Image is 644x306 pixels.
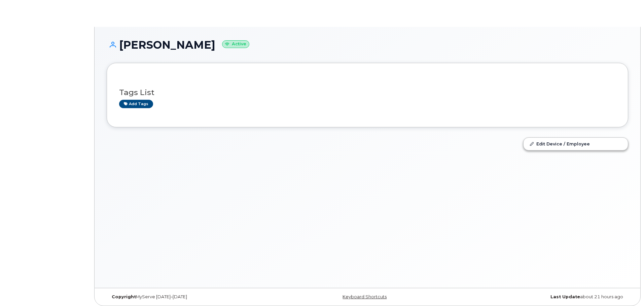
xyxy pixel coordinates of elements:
a: Keyboard Shortcuts [343,294,387,299]
strong: Last Update [550,294,580,299]
h3: Tags List [119,88,616,97]
div: MyServe [DATE]–[DATE] [107,294,281,300]
div: about 21 hours ago [454,294,628,300]
a: Add tags [119,100,153,108]
small: Active [222,40,249,48]
strong: Copyright [112,294,136,299]
a: Edit Device / Employee [524,138,628,150]
h1: [PERSON_NAME] [107,39,628,51]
